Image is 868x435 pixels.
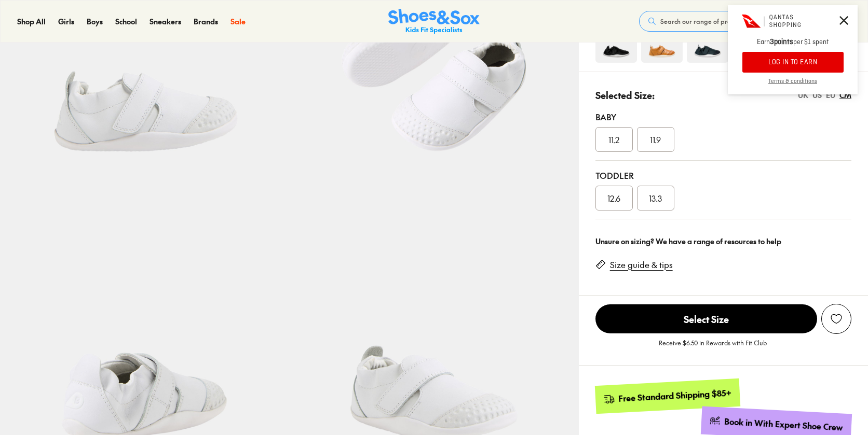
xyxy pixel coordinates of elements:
[742,52,844,73] button: LOG IN TO EARN
[230,16,246,27] a: Sale
[87,16,103,26] span: Boys
[610,259,673,271] a: Size guide & tips
[150,16,181,26] span: Sneakers
[812,90,822,101] div: US
[728,37,858,52] p: Earn per $1 spent
[659,338,767,357] p: Receive $6.50 in Rewards with Fit Club
[150,16,181,27] a: Sneakers
[728,78,858,94] a: Terms & conditions
[618,387,731,404] div: Free Standard Shipping $85+
[595,304,817,334] button: Select Size
[194,16,218,26] span: Brands
[639,11,789,32] button: Search our range of products
[594,378,740,414] a: Free Standard Shipping $85+
[595,304,817,333] span: Select Size
[115,16,137,27] a: School
[826,90,835,101] div: EU
[607,192,620,204] span: 12.6
[388,9,480,34] img: SNS_Logo_Responsive.svg
[230,16,246,26] span: Sale
[608,133,619,146] span: 11.2
[595,169,851,181] div: Toddler
[650,133,661,146] span: 11.9
[821,304,851,334] button: Add to Wishlist
[595,236,851,247] div: Unsure on sizing? We have a range of resources to help
[388,9,480,34] a: Shoes & Sox
[839,90,851,101] div: CM
[724,416,844,433] div: Book in With Expert Shoe Crew
[87,16,103,27] a: Boys
[194,16,218,27] a: Brands
[58,16,74,27] a: Girls
[798,90,808,101] div: UK
[17,16,46,26] span: Shop All
[660,17,746,26] span: Search our range of products
[58,16,74,26] span: Girls
[17,16,46,27] a: Shop All
[115,16,137,26] span: School
[649,192,662,204] span: 13.3
[595,88,655,102] p: Selected Size:
[770,37,793,47] strong: 3 points
[595,110,851,123] div: Baby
